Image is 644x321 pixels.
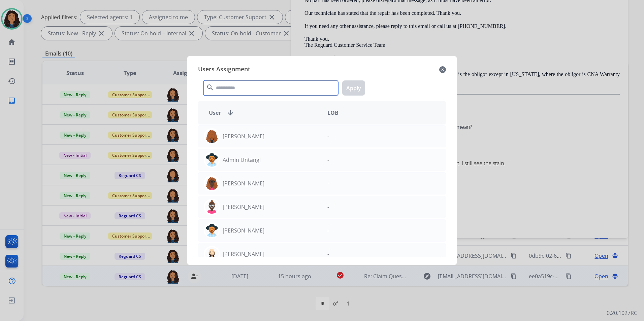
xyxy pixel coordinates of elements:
[327,250,329,258] p: -
[223,179,264,187] p: [PERSON_NAME]
[223,132,264,140] p: [PERSON_NAME]
[223,250,264,258] p: [PERSON_NAME]
[327,156,329,164] p: -
[342,80,365,96] button: Apply
[206,83,214,92] mat-icon: search
[327,226,329,235] p: -
[327,109,339,117] span: LOB
[223,203,264,211] p: [PERSON_NAME]
[327,132,329,140] p: -
[203,109,322,117] div: User
[439,66,446,74] mat-icon: close
[198,64,250,75] span: Users Assignment
[327,203,329,211] p: -
[327,179,329,187] p: -
[223,226,264,235] p: [PERSON_NAME]
[226,109,234,117] mat-icon: arrow_downward
[223,156,261,164] p: Admin Untangl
